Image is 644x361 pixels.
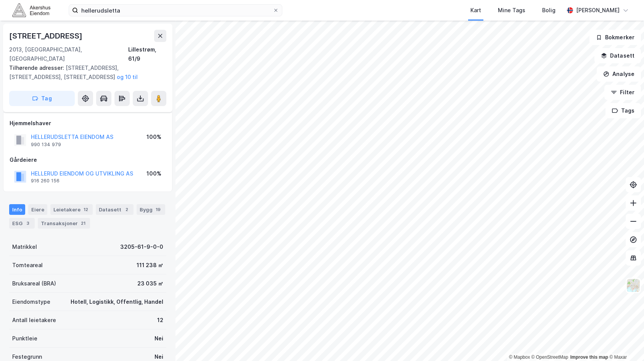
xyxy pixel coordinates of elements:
div: Punktleie [12,334,37,343]
div: Leietakere [50,204,93,215]
div: Kart [470,6,481,15]
div: Datasett [96,204,134,215]
div: 19 [154,206,162,213]
div: Gårdeiere [10,155,166,164]
button: Filter [604,85,641,100]
div: 2 [123,206,130,213]
div: Antall leietakere [12,316,56,325]
button: Tag [9,91,75,106]
div: Transaksjoner [38,218,90,229]
div: Hjemmelshaver [10,119,166,128]
a: Improve this map [570,355,608,360]
a: Mapbox [509,355,530,360]
div: [STREET_ADDRESS] [9,30,84,42]
div: 3205-61-9-0-0 [120,242,163,251]
div: 916 260 156 [31,178,60,184]
div: Eiere [28,204,47,215]
div: Bygg [137,204,165,215]
div: 111 238 ㎡ [137,261,163,270]
div: Eiendomstype [12,297,50,306]
div: Mine Tags [498,6,525,15]
div: Info [9,204,25,215]
div: Hotell, Logistikk, Offentlig, Handel [71,297,163,306]
div: 990 134 979 [31,142,61,148]
div: ESG [9,218,35,229]
input: Søk på adresse, matrikkel, gårdeiere, leietakere eller personer [78,5,273,16]
div: 3 [24,219,32,227]
div: Tomteareal [12,261,43,270]
div: [STREET_ADDRESS], [STREET_ADDRESS], [STREET_ADDRESS] [9,63,160,82]
button: Tags [605,103,641,118]
button: Datasett [594,48,641,63]
div: Nei [155,334,163,343]
div: 12 [157,316,163,325]
div: [PERSON_NAME] [576,6,620,15]
span: Tilhørende adresser: [9,64,66,71]
div: 100% [147,132,161,142]
img: Z [626,278,641,293]
div: 21 [79,219,87,227]
div: 12 [82,206,90,213]
div: Bruksareal (BRA) [12,279,56,288]
img: akershus-eiendom-logo.9091f326c980b4bce74ccdd9f866810c.svg [12,3,50,17]
div: 23 035 ㎡ [137,279,163,288]
div: Matrikkel [12,242,37,251]
button: Analyse [597,66,641,82]
button: Bokmerker [589,30,641,45]
div: 2013, [GEOGRAPHIC_DATA], [GEOGRAPHIC_DATA] [9,45,128,63]
div: Bolig [542,6,555,15]
div: Lillestrøm, 61/9 [128,45,166,63]
div: Kontrollprogram for chat [606,324,644,361]
a: OpenStreetMap [531,355,568,360]
div: 100% [147,169,161,178]
iframe: Chat Widget [606,324,644,361]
